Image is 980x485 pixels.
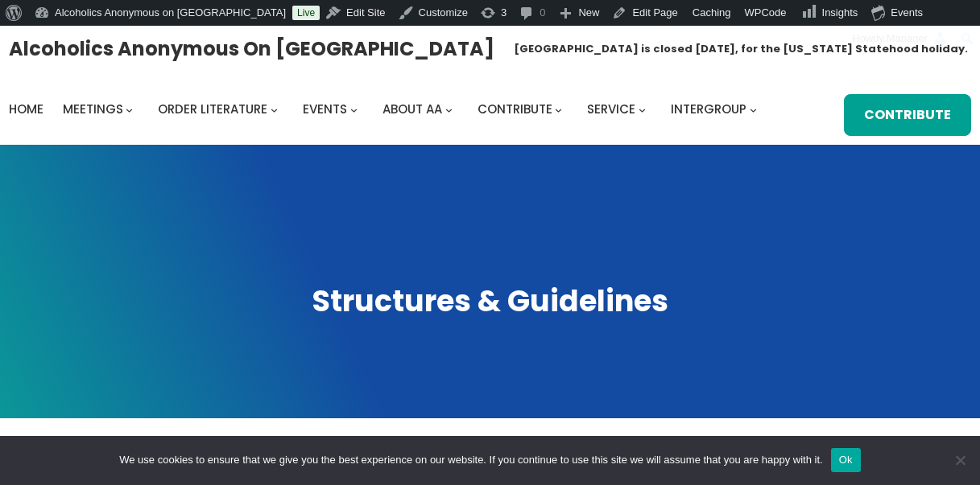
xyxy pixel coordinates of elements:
span: Service [587,101,635,117]
a: About AA [382,98,442,121]
span: Order Literature [158,101,267,117]
button: Contribute submenu [555,105,562,113]
a: Contribute [844,94,971,136]
a: Intergroup [671,98,746,121]
span: Manager [887,32,928,44]
a: Meetings [63,98,123,121]
button: Meetings submenu [126,105,133,113]
span: About AA [382,101,442,117]
nav: Intergroup [9,98,763,121]
a: Events [303,98,347,121]
a: Live [292,6,320,20]
button: Events submenu [350,105,358,113]
span: Insights [822,6,858,18]
span: We use cookies to ensure that we give you the best experience on our website. If you continue to ... [119,452,822,468]
span: Home [9,101,43,117]
button: Service submenu [639,105,646,113]
span: Meetings [63,101,123,117]
span: Contribute [478,101,552,117]
span: No [952,452,968,468]
a: Service [587,98,635,121]
button: About AA submenu [445,105,453,113]
a: Howdy, [846,26,955,51]
h1: [GEOGRAPHIC_DATA] is closed [DATE], for the [US_STATE] Statehood holiday. [514,41,968,57]
button: Intergroup submenu [750,105,757,113]
button: Order Literature submenu [271,105,278,113]
a: Home [9,98,43,121]
a: Contribute [478,98,552,121]
span: Intergroup [671,101,746,117]
a: Alcoholics Anonymous on [GEOGRAPHIC_DATA] [9,31,494,66]
button: Ok [831,448,861,472]
h1: Structures & Guidelines [15,282,964,322]
span: Events [303,101,347,117]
